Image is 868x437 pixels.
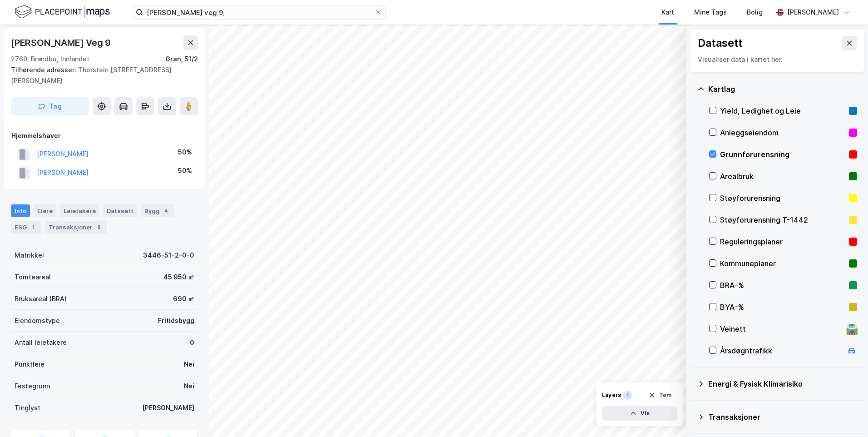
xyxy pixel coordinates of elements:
[11,97,89,115] button: Tag
[823,393,868,437] iframe: Chat Widget
[720,171,845,182] div: Arealbruk
[720,214,845,225] div: Støyforurensning T-1442
[178,165,192,176] div: 50%
[142,402,194,413] div: [PERSON_NAME]
[720,127,845,138] div: Anleggseiendom
[165,54,198,65] div: Gran, 51/2
[708,378,857,389] div: Energi & Fysisk Klimarisiko
[178,147,192,158] div: 50%
[623,391,632,400] div: 1
[720,345,843,356] div: Årsdøgntrafikk
[15,381,50,392] div: Festegrunn
[602,392,621,399] div: Layers
[15,4,110,20] img: logo.f888ab2527a4732fd821a326f86c7f29.svg
[698,54,857,65] div: Visualiser data i kartet her.
[720,105,845,116] div: Yield, Ledighet og Leie
[190,337,194,348] div: 0
[143,5,375,19] input: Søk på adresse, matrikkel, gårdeiere, leietakere eller personer
[29,223,38,232] div: 1
[11,66,78,74] span: Tilhørende adresser:
[45,221,107,233] div: Transaksjoner
[720,323,843,334] div: Veinett
[698,36,743,50] div: Datasett
[720,258,845,269] div: Kommuneplaner
[720,149,845,160] div: Grunnforurensning
[184,359,194,370] div: Nei
[15,293,67,304] div: Bruksareal (BRA)
[158,315,194,326] div: Fritidsbygg
[94,223,104,232] div: 8
[694,7,727,18] div: Mine Tags
[15,337,67,348] div: Antall leietakere
[661,7,674,18] div: Kart
[103,204,137,217] div: Datasett
[15,272,51,283] div: Tomteareal
[642,388,677,402] button: Tøm
[11,130,197,141] div: Hjemmelshaver
[720,280,845,291] div: BRA–%
[11,65,191,86] div: Thorstein [STREET_ADDRESS][PERSON_NAME]
[184,381,194,392] div: Nei
[143,250,194,261] div: 3446-51-2-0-0
[11,35,113,50] div: [PERSON_NAME] Veg 9
[720,302,845,313] div: BYA–%
[720,193,845,204] div: Støyforurensning
[747,7,763,18] div: Bolig
[15,315,60,326] div: Eiendomstype
[163,272,194,283] div: 45 950 ㎡
[15,402,40,413] div: Tinglyst
[787,7,839,18] div: [PERSON_NAME]
[162,206,171,215] div: 4
[708,412,857,422] div: Transaksjoner
[602,406,677,421] button: Vis
[141,204,174,217] div: Bygg
[11,54,89,65] div: 2760, Brandbu, Innlandet
[11,204,30,217] div: Info
[708,84,857,94] div: Kartlag
[15,250,44,261] div: Matrikkel
[60,204,99,217] div: Leietakere
[11,221,41,233] div: ESG
[15,359,44,370] div: Punktleie
[846,323,858,335] div: 🛣️
[173,293,194,304] div: 690 ㎡
[720,236,845,247] div: Reguleringsplaner
[34,204,56,217] div: Eiere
